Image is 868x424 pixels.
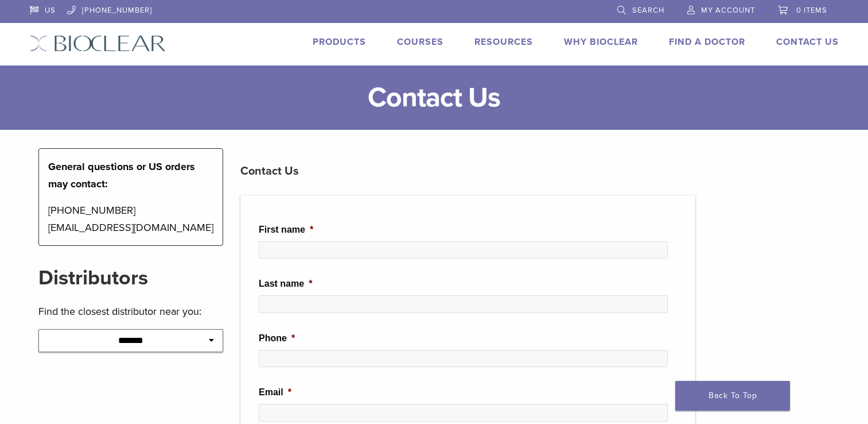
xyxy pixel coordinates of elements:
label: Email [259,387,291,399]
a: Resources [474,36,533,48]
a: Find A Doctor [669,36,745,48]
p: [PHONE_NUMBER] [EMAIL_ADDRESS][DOMAIN_NAME] [48,202,214,236]
img: Bioclear [30,35,166,52]
a: Back To Top [675,381,790,411]
span: My Account [701,6,755,15]
a: Products [313,36,366,48]
span: 0 items [796,6,827,15]
a: Courses [397,36,443,48]
h3: Contact Us [240,157,695,185]
label: First name [259,224,313,236]
a: Contact Us [776,36,839,48]
span: Search [632,6,664,15]
label: Last name [259,278,312,290]
a: Why Bioclear [564,36,638,48]
p: Find the closest distributor near you: [38,303,224,320]
strong: General questions or US orders may contact: [48,160,195,190]
h2: Distributors [38,264,224,292]
label: Phone [259,333,295,345]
